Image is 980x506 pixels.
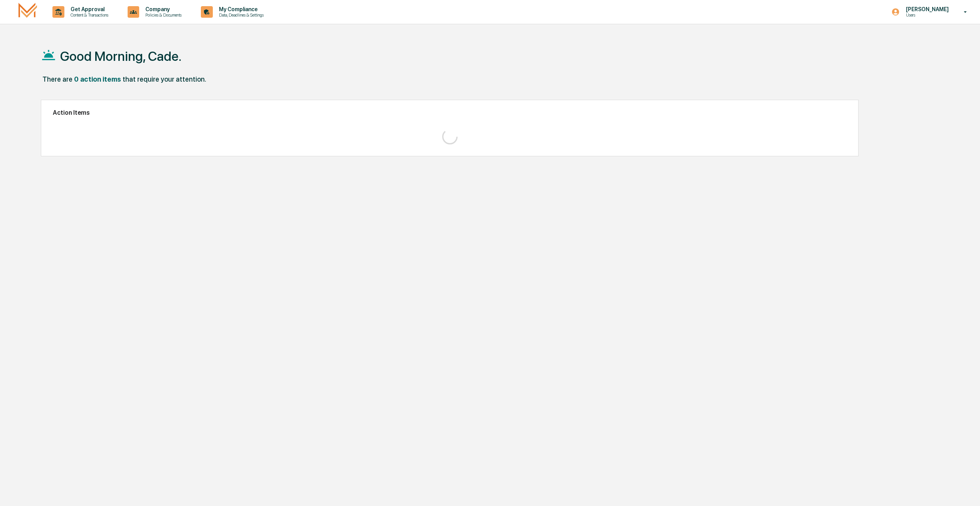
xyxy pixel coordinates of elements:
p: Policies & Documents [139,12,185,18]
p: Get Approval [64,6,112,12]
p: Company [139,6,185,12]
h1: Good Morning, Cade. [60,49,182,64]
p: Data, Deadlines & Settings [213,12,268,18]
p: [PERSON_NAME] [900,6,953,12]
div: that require your attention. [123,75,206,83]
div: 0 action items [74,75,121,83]
div: There are [42,75,72,83]
img: logo [19,3,37,21]
p: Users [900,12,953,18]
p: My Compliance [213,6,268,12]
p: Content & Transactions [64,12,112,18]
h2: Action Items [53,109,847,116]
